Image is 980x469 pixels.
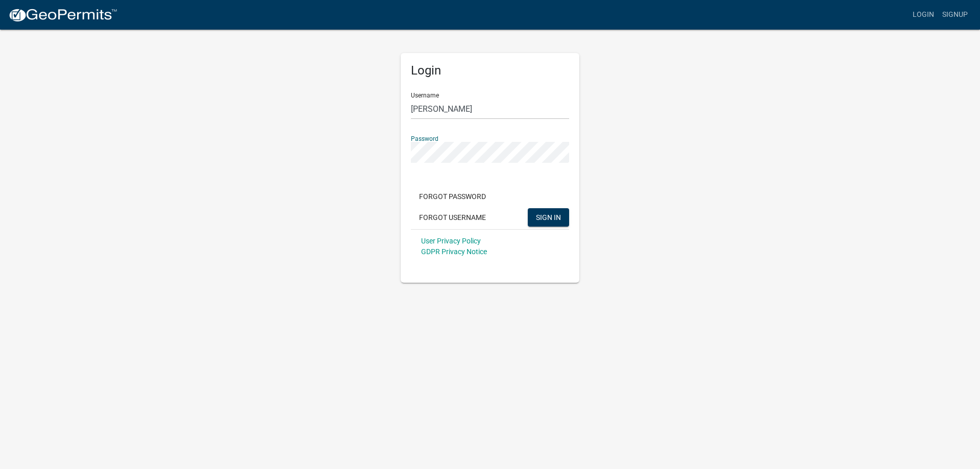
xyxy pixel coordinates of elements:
[536,213,561,221] span: SIGN IN
[909,5,938,24] a: Login
[411,63,569,78] h5: Login
[411,187,494,206] button: Forgot Password
[421,248,487,256] a: GDPR Privacy Notice
[938,5,972,24] a: Signup
[528,208,569,227] button: SIGN IN
[411,208,494,227] button: Forgot Username
[421,237,481,245] a: User Privacy Policy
